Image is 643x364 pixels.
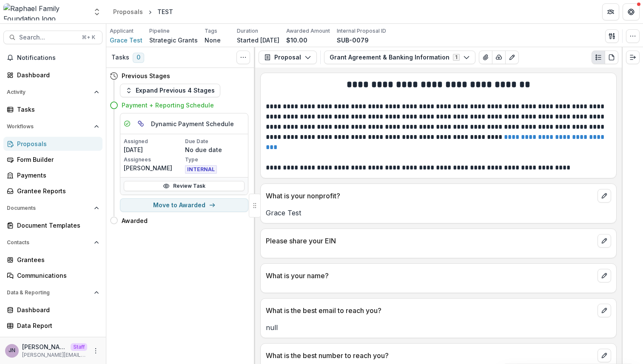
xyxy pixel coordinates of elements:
[592,51,605,64] button: Plaintext view
[597,304,611,317] button: edit
[9,348,15,353] div: Joyce N
[17,71,96,79] div: Dashboard
[134,117,148,130] button: View dependent tasks
[597,189,611,203] button: edit
[19,34,77,41] span: Search...
[626,51,640,64] button: Expand right
[185,156,245,164] p: Type
[185,145,245,154] p: No due date
[337,36,369,45] p: SUB-0079
[17,321,96,330] div: Data Report
[157,7,173,16] div: TEST
[22,342,67,351] p: [PERSON_NAME]
[17,186,96,195] div: Grantee Reports
[3,184,102,198] a: Grantee Reports
[3,201,102,215] button: Open Documents
[3,137,102,151] a: Proposals
[3,68,102,82] a: Dashboard
[110,6,146,18] a: Proposals
[266,208,611,218] p: Grace Test
[3,120,102,133] button: Open Workflows
[3,51,102,65] button: Notifications
[3,31,102,44] button: Search...
[110,27,134,35] p: Applicant
[3,85,102,99] button: Open Activity
[17,171,96,180] div: Payments
[149,27,170,35] p: Pipeline
[110,6,176,18] nav: breadcrumb
[266,271,594,281] p: What is your name?
[110,36,142,45] a: Grace Test
[286,36,307,45] p: $10.00
[120,198,248,212] button: Move to Awarded
[17,155,96,164] div: Form Builder
[80,33,97,42] div: ⌘ + K
[597,234,611,248] button: edit
[3,102,102,116] a: Tasks
[133,53,144,63] span: 0
[17,139,96,148] div: Proposals
[623,3,640,20] button: Get Help
[3,303,102,317] a: Dashboard
[3,253,102,267] a: Grantees
[91,3,103,20] button: Open entity switcher
[3,218,102,232] a: Document Templates
[17,105,96,114] div: Tasks
[185,165,217,174] span: INTERNAL
[3,236,102,249] button: Open Contacts
[3,152,102,166] a: Form Builder
[205,27,217,35] p: Tags
[7,89,91,95] span: Activity
[7,124,91,130] span: Workflows
[286,27,330,35] p: Awarded Amount
[91,346,101,356] button: More
[205,36,221,45] p: None
[124,181,245,191] a: Review Task
[122,216,148,225] h4: Awarded
[3,168,102,182] a: Payments
[3,268,102,282] a: Communications
[7,240,91,245] span: Contacts
[266,236,594,246] p: Please share your EIN
[597,269,611,282] button: edit
[597,349,611,362] button: edit
[149,36,198,45] p: Strategic Grants
[124,156,183,164] p: Assignees
[3,286,102,299] button: Open Data & Reporting
[22,351,87,359] p: [PERSON_NAME][EMAIL_ADDRESS][DOMAIN_NAME]
[151,119,234,128] h5: Dynamic Payment Schedule
[324,51,475,64] button: Grant Agreement & Banking Information1
[17,54,99,62] span: Notifications
[17,255,96,264] div: Grantees
[7,290,91,296] span: Data & Reporting
[266,350,594,361] p: What is the best number to reach you?
[266,191,594,201] p: What is your nonprofit?
[17,271,96,280] div: Communications
[3,319,102,333] a: Data Report
[17,221,96,230] div: Document Templates
[236,51,250,64] button: Toggle View Cancelled Tasks
[113,7,143,16] div: Proposals
[17,305,96,314] div: Dashboard
[266,322,611,333] p: null
[185,138,245,145] p: Due Date
[259,51,317,64] button: Proposal
[122,71,170,80] h4: Previous Stages
[237,36,279,45] p: Started [DATE]
[602,3,619,20] button: Partners
[505,51,519,64] button: Edit as form
[122,101,214,110] h4: Payment + Reporting Schedule
[124,145,183,154] p: [DATE]
[3,3,88,20] img: Raphael Family Foundation logo
[111,54,129,61] h3: Tasks
[266,305,594,316] p: What is the best email to reach you?
[237,27,258,35] p: Duration
[605,51,618,64] button: PDF view
[124,164,183,172] p: [PERSON_NAME]
[124,138,183,145] p: Assigned
[120,84,220,97] button: Expand Previous 4 Stages
[337,27,386,35] p: Internal Proposal ID
[7,205,91,211] span: Documents
[71,343,87,351] p: Staff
